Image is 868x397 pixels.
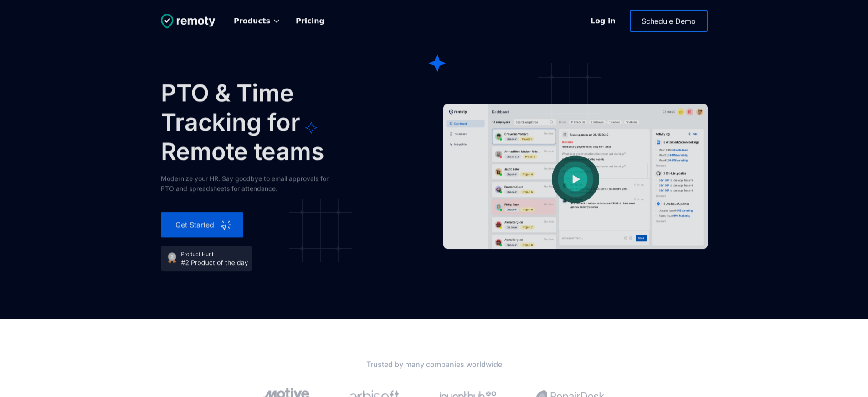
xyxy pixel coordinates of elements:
div: Products [226,11,288,31]
div: Get Started [172,219,220,230]
h2: Trusted by many companies worldwide [220,359,648,370]
div: Log in [590,16,615,26]
a: Schedule Demo [630,10,708,32]
img: Untitled UI logotext [161,14,216,28]
a: open lightbox [443,79,708,274]
div: Modernize your HR. Say goodbye to email approvals for PTO and spreadsheets for attendance. [161,174,343,194]
h1: PTO & Time Tracking for Remote teams [161,79,389,167]
a: Pricing [288,11,332,31]
div: Products [234,16,270,26]
a: Log in [581,10,624,31]
a: Get Started [161,212,243,238]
